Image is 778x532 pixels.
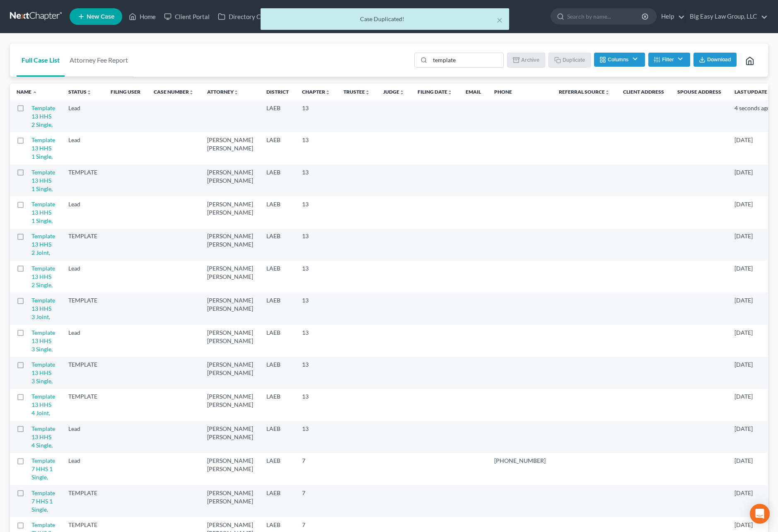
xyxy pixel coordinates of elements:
[62,453,104,485] td: Lead
[62,261,104,293] td: Lead
[671,84,728,100] th: Spouse Address
[87,90,92,95] i: unfold_more
[201,357,260,389] td: [PERSON_NAME] [PERSON_NAME]
[295,100,337,132] td: 13
[31,232,55,256] a: Template 13 HHS 2 Joint,
[201,261,260,293] td: [PERSON_NAME] [PERSON_NAME]
[31,329,55,353] a: Template 13 HHS 3 Single,
[260,132,295,164] td: LAEB
[295,132,337,164] td: 13
[295,357,337,389] td: 13
[17,44,65,77] a: Full Case List
[260,84,295,100] th: District
[31,297,55,320] a: Template 13 HHS 3 Joint,
[494,457,546,465] pre: [PHONE_NUMBER]
[750,504,770,524] div: Open Intercom Messenger
[295,325,337,357] td: 13
[735,89,772,95] a: Last Updateunfold_more
[62,421,104,453] td: Lead
[31,169,55,192] a: Template 13 HHS 1 Single,
[260,357,295,389] td: LAEB
[302,89,330,95] a: Chapterunfold_more
[32,90,37,95] i: expand_less
[31,136,55,160] a: Template 13 HHS 1 Single,
[267,15,503,23] div: Case Duplicated!
[260,100,295,132] td: LAEB
[325,90,330,95] i: unfold_more
[447,90,452,95] i: unfold_more
[62,196,104,228] td: Lead
[31,425,55,449] a: Template 13 HHS 4 Single,
[201,229,260,261] td: [PERSON_NAME] [PERSON_NAME]
[62,357,104,389] td: TEMPLATE
[207,89,239,95] a: Attorneyunfold_more
[693,53,737,67] button: Download
[189,90,194,95] i: unfold_more
[295,229,337,261] td: 13
[459,84,488,100] th: Email
[62,485,104,517] td: TEMPLATE
[65,44,133,77] a: Attorney Fee Report
[201,421,260,453] td: [PERSON_NAME] [PERSON_NAME]
[68,89,92,95] a: Statusunfold_more
[648,53,690,67] button: Filter
[295,453,337,485] td: 7
[260,485,295,517] td: LAEB
[201,453,260,485] td: [PERSON_NAME] [PERSON_NAME]
[343,89,370,95] a: Trusteeunfold_more
[399,90,404,95] i: unfold_more
[234,90,239,95] i: unfold_more
[62,293,104,324] td: TEMPLATE
[31,201,55,224] a: Template 13 HHS 1 Single,
[201,389,260,421] td: [PERSON_NAME] [PERSON_NAME]
[201,164,260,196] td: [PERSON_NAME] [PERSON_NAME]
[295,164,337,196] td: 13
[260,196,295,228] td: LAEB
[31,393,55,416] a: Template 13 HHS 4 Joint,
[260,229,295,261] td: LAEB
[201,132,260,164] td: [PERSON_NAME] [PERSON_NAME]
[605,90,610,95] i: unfold_more
[62,389,104,421] td: TEMPLATE
[62,325,104,357] td: Lead
[31,457,55,481] a: Template 7 HHS 1 Single,
[201,196,260,228] td: [PERSON_NAME] [PERSON_NAME]
[201,485,260,517] td: [PERSON_NAME] [PERSON_NAME]
[17,89,37,95] a: Name expand_less
[365,90,370,95] i: unfold_more
[31,489,55,513] a: Template 7 HHS 1 Single,
[295,293,337,324] td: 13
[295,389,337,421] td: 13
[201,293,260,324] td: [PERSON_NAME] [PERSON_NAME]
[62,164,104,196] td: TEMPLATE
[260,164,295,196] td: LAEB
[62,100,104,132] td: Lead
[295,421,337,453] td: 13
[260,421,295,453] td: LAEB
[260,293,295,324] td: LAEB
[559,89,610,95] a: Referral Sourceunfold_more
[201,325,260,357] td: [PERSON_NAME] [PERSON_NAME]
[383,89,404,95] a: Judgeunfold_more
[497,15,503,25] button: ×
[260,325,295,357] td: LAEB
[767,90,772,95] i: unfold_more
[62,132,104,164] td: Lead
[488,84,552,100] th: Phone
[104,84,147,100] th: Filing User
[31,265,55,288] a: Template 13 HHS 2 Single,
[154,89,194,95] a: Case Numberunfold_more
[260,261,295,293] td: LAEB
[616,84,671,100] th: Client Address
[295,485,337,517] td: 7
[31,361,55,384] a: Template 13 HHS 3 Single,
[594,53,645,67] button: Columns
[31,104,55,128] a: Template 13 HHS 2 Single,
[430,53,503,67] input: Search by name...
[62,229,104,261] td: TEMPLATE
[260,453,295,485] td: LAEB
[418,89,452,95] a: Filing Dateunfold_more
[295,196,337,228] td: 13
[295,261,337,293] td: 13
[707,56,731,63] span: Download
